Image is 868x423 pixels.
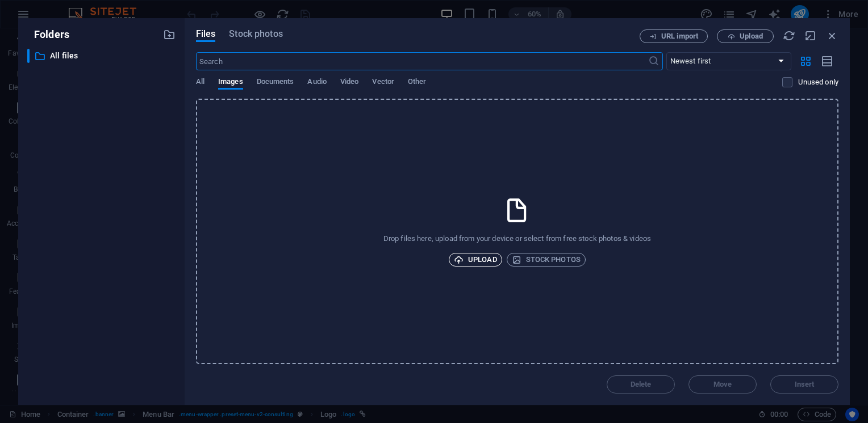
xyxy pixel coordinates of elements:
span: Stock photos [512,253,581,267]
button: Stock photos [507,253,586,267]
span: All [196,75,205,91]
span: Video [340,75,358,91]
span: Vector [372,75,394,91]
button: Upload [717,29,774,43]
span: Stock photos [229,27,282,41]
p: All files [50,49,155,62]
i: Close [826,29,838,42]
p: Folders [27,27,69,42]
i: Create new folder [163,28,176,41]
button: URL import [640,29,708,43]
i: Reload [783,29,795,42]
span: Files [196,27,216,41]
span: Images [218,75,243,91]
span: Other [408,75,426,91]
span: URL import [661,33,698,40]
p: Displays only files that are not in use on the website. Files added during this session can still... [798,77,838,87]
p: Drop files here, upload from your device or select from free stock photos & videos [383,234,651,244]
input: Search [196,52,648,70]
div: ​ [27,49,30,63]
span: Audio [307,75,326,91]
i: Minimize [804,29,817,42]
span: Documents [257,75,294,91]
button: Upload [449,253,502,267]
span: Upload [454,253,497,267]
span: Upload [740,33,763,40]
